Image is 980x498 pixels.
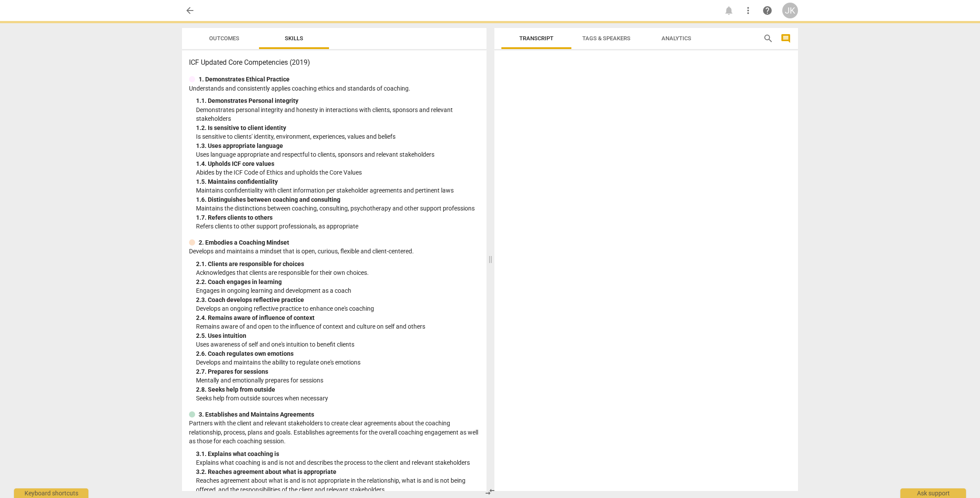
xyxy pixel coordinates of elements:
[209,35,239,42] span: Outcomes
[196,260,479,269] div: 2. 1. Clients are responsible for choices
[189,419,479,446] p: Partners with the client and relevant stakeholders to create clear agreements about the coaching ...
[189,247,479,256] p: Develops and maintains a mindset that is open, curious, flexible and client-centered.
[196,304,479,313] p: Develops an ongoing reflective practice to enhance one's coaching
[196,150,479,159] p: Uses language appropriate and respectful to clients, sponsors and relevant stakeholders
[196,123,479,133] div: 1. 2. Is sensitive to client identity
[189,57,479,68] h3: ICF Updated Core Competencies (2019)
[759,3,775,18] a: Help
[661,35,691,42] span: Analytics
[196,159,479,168] div: 1. 4. Upholds ICF core values
[196,132,479,141] p: Is sensitive to clients' identity, environment, experiences, values and beliefs
[196,467,479,477] div: 3. 2. Reaches agreement about what is appropriate
[199,410,314,419] p: 3. Establishes and Maintains Agreements
[196,222,479,231] p: Refers clients to other support professionals, as appropriate
[196,385,479,394] div: 2. 8. Seeks help from outside
[196,213,479,222] div: 1. 7. Refers clients to others
[196,195,479,204] div: 1. 6. Distinguishes between coaching and consulting
[196,322,479,331] p: Remains aware of and open to the influence of context and culture on self and others
[196,177,479,186] div: 1. 5. Maintains confidentiality
[780,33,791,44] span: comment
[196,295,479,305] div: 2. 3. Coach develops reflective practice
[196,449,479,459] div: 3. 1. Explains what coaching is
[900,488,966,498] div: Ask support
[14,488,88,498] div: Keyboard shortcuts
[196,340,479,349] p: Uses awareness of self and one's intuition to benefit clients
[761,32,775,46] button: Search
[196,141,479,151] div: 1. 3. Uses appropriate language
[196,358,479,367] p: Develops and maintains the ability to regulate one's emotions
[196,376,479,385] p: Mentally and emotionally prepares for sessions
[196,331,479,340] div: 2. 5. Uses intuition
[485,487,495,497] span: compare_arrows
[196,277,479,287] div: 2. 2. Coach engages in learning
[196,476,479,494] p: Reaches agreement about what is and is not appropriate in the relationship, what is and is not be...
[196,204,479,213] p: Maintains the distinctions between coaching, consulting, psychotherapy and other support professions
[763,33,773,44] span: search
[782,3,798,18] button: JK
[285,35,303,42] span: Skills
[196,286,479,295] p: Engages in ongoing learning and development as a coach
[196,186,479,195] p: Maintains confidentiality with client information per stakeholder agreements and pertinent laws
[762,5,773,16] span: help
[779,32,793,46] button: Show/Hide comments
[743,5,753,16] span: more_vert
[196,458,479,467] p: Explains what coaching is and is not and describes the process to the client and relevant stakeho...
[196,394,479,403] p: Seeks help from outside sources when necessary
[196,367,479,376] div: 2. 7. Prepares for sessions
[189,84,479,93] p: Understands and consistently applies coaching ethics and standards of coaching.
[199,75,290,84] p: 1. Demonstrates Ethical Practice
[196,168,479,177] p: Abides by the ICF Code of Ethics and upholds the Core Values
[196,349,479,358] div: 2. 6. Coach regulates own emotions
[199,238,289,247] p: 2. Embodies a Coaching Mindset
[196,313,479,323] div: 2. 4. Remains aware of influence of context
[196,268,479,277] p: Acknowledges that clients are responsible for their own choices.
[185,5,195,16] span: arrow_back
[582,35,630,42] span: Tags & Speakers
[519,35,553,42] span: Transcript
[196,105,479,123] p: Demonstrates personal integrity and honesty in interactions with clients, sponsors and relevant s...
[196,96,479,105] div: 1. 1. Demonstrates Personal integrity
